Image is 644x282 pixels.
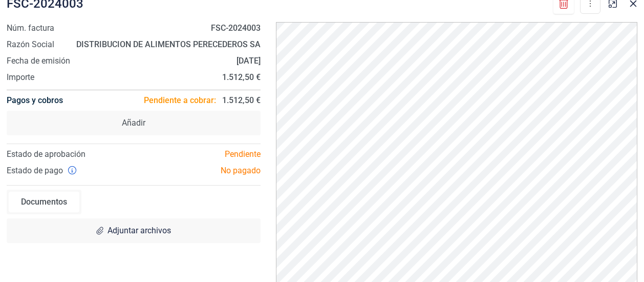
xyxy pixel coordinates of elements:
[211,23,261,33] strong: FSC-2024003
[7,22,54,34] span: Núm. factura
[237,56,261,66] strong: [DATE]
[122,117,145,129] span: Añadir
[108,225,171,237] span: Adjuntar archivos
[134,148,268,160] div: Pendiente
[7,90,63,111] h4: Pagos y cobros
[7,165,63,177] span: Estado de pago
[7,71,34,84] span: Importe
[7,218,261,243] div: Adjuntar archivos
[134,165,268,177] div: No pagado
[9,192,79,212] div: Documentos
[76,39,261,49] strong: DISTRIBUCION DE ALIMENTOS PERECEDEROS SA
[144,94,216,107] span: Pendiente a cobrar:
[222,94,261,107] span: 1.512,50 €
[7,38,54,51] span: Razón Social
[222,72,261,82] strong: 1.512,50 €
[7,55,70,67] span: Fecha de emisión
[7,149,85,159] span: Estado de aprobación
